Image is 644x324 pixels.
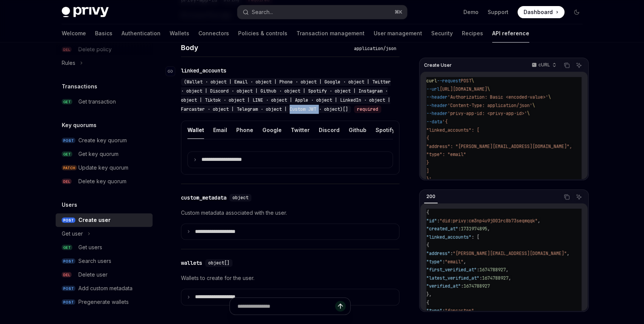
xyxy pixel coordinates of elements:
[262,121,282,139] button: Google
[440,218,538,224] span: "did:privy:cm3np4u9j001rc8b73seqmqqk"
[538,218,540,224] span: ,
[122,24,161,42] a: Authentication
[445,308,474,314] span: "farcaster"
[426,110,448,116] span: --header
[426,283,461,289] span: "verified_at"
[62,99,72,105] span: GET
[208,260,229,266] span: object[]
[492,24,529,42] a: API reference
[198,24,229,42] a: Connectors
[62,82,97,91] h5: Transactions
[62,245,72,250] span: GET
[562,60,572,70] button: Copy the contents from the code block
[237,298,335,315] input: Ask a question...
[442,308,445,314] span: :
[426,86,440,92] span: --url
[426,226,458,232] span: "created_at"
[431,24,453,42] a: Security
[442,119,448,125] span: '{
[426,259,442,265] span: "type"
[426,160,429,166] span: }
[56,134,153,147] a: POSTCreate key quorum
[319,121,340,139] button: Discord
[448,110,527,116] span: 'privy-app-id: <privy-app-id>'
[56,95,153,109] a: GETGet transaction
[437,78,461,84] span: --request
[426,176,432,182] span: }'
[458,226,461,232] span: :
[376,121,395,139] button: Spotify
[440,86,487,92] span: [URL][DOMAIN_NAME]
[78,215,111,225] div: Create user
[238,24,287,42] a: Policies & controls
[461,283,463,289] span: :
[426,78,437,84] span: curl
[488,8,508,16] a: Support
[471,234,479,240] span: : [
[538,62,550,68] p: cURL
[213,121,227,139] button: Email
[62,24,86,42] a: Welcome
[442,259,445,265] span: :
[426,234,471,240] span: "linked_accounts"
[571,6,583,18] button: Toggle dark mode
[351,45,399,52] div: application/json
[574,60,584,70] button: Ask AI
[487,226,490,232] span: ,
[395,9,402,15] span: ⌘ K
[181,208,399,217] p: Custom metadata associated with the user.
[426,209,429,215] span: {
[62,299,75,305] span: POST
[56,241,153,254] a: GETGet users
[349,121,366,139] button: Github
[62,58,75,68] div: Rules
[453,250,567,256] span: "[PERSON_NAME][EMAIL_ADDRESS][DOMAIN_NAME]"
[56,254,153,268] a: POSTSearch users
[426,218,437,224] span: "id"
[426,143,572,149] span: "address": "[PERSON_NAME][EMAIL_ADDRESS][DOMAIN_NAME]",
[527,59,560,72] button: cURL
[170,24,189,42] a: Wallets
[426,127,479,133] span: "linked_accounts": [
[78,270,108,279] div: Delete user
[56,282,153,295] a: POSTAdd custom metadata
[527,110,530,116] span: \
[56,295,153,309] a: POSTPregenerate wallets
[56,175,153,188] a: DELDelete key quorum
[532,102,535,109] span: \
[426,291,432,297] span: },
[56,213,153,227] a: POSTCreate user
[567,250,569,256] span: ,
[524,8,553,16] span: Dashboard
[56,147,153,161] a: GETGet key quorum
[62,7,109,17] img: dark logo
[181,67,226,74] div: linked_accounts
[62,165,77,171] span: PATCH
[56,56,153,70] button: Rules
[78,284,133,293] div: Add custom metadata
[479,275,482,281] span: :
[78,256,111,266] div: Search users
[181,42,351,53] h4: Body
[461,226,487,232] span: 1731974895
[56,161,153,175] a: PATCHUpdate key quorum
[477,267,479,273] span: :
[232,195,248,201] span: object
[374,24,422,42] a: User management
[56,268,153,282] a: DELDelete user
[181,194,226,201] div: custom_metadata
[62,229,83,238] div: Get user
[548,94,551,100] span: \
[426,308,442,314] span: "type"
[450,250,453,256] span: :
[62,258,75,264] span: POST
[166,64,181,79] a: Navigate to header
[62,217,75,223] span: POST
[181,79,391,112] span: (Wallet · object | Email · object | Phone · object | Google · object | Twitter · object | Discord...
[487,86,490,92] span: \
[354,105,381,113] div: required
[296,24,365,42] a: Transaction management
[479,267,506,273] span: 1674788927
[574,192,584,202] button: Ask AI
[426,168,429,174] span: ]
